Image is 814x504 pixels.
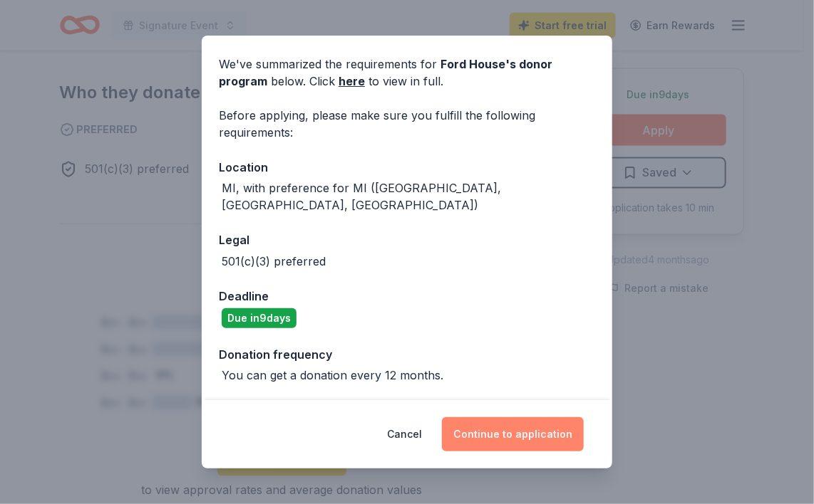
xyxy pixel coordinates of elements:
[222,253,326,270] div: 501(c)(3) preferred
[222,308,297,328] div: Due in 9 days
[222,367,443,384] div: You can get a donation every 12 months.
[219,107,595,141] div: Before applying, please make sure you fulfill the following requirements:
[219,287,595,305] div: Deadline
[219,158,595,177] div: Location
[219,56,595,90] div: We've summarized the requirements for below. Click to view in full.
[387,417,422,451] button: Cancel
[339,73,365,90] a: here
[442,417,584,451] button: Continue to application
[219,231,595,249] div: Legal
[222,179,595,214] div: MI, with preference for MI ([GEOGRAPHIC_DATA], [GEOGRAPHIC_DATA], [GEOGRAPHIC_DATA])
[219,345,595,364] div: Donation frequency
